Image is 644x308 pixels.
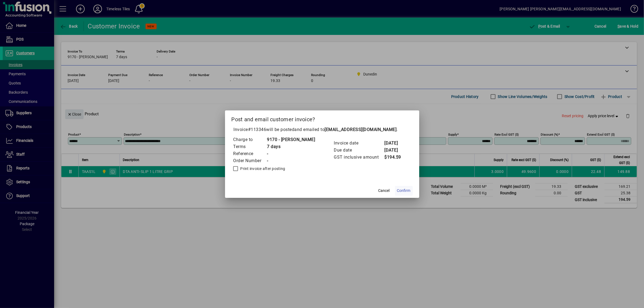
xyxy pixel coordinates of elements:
[384,154,406,161] td: $194.59
[384,140,406,147] td: [DATE]
[384,147,406,154] td: [DATE]
[248,127,266,132] span: #113346
[233,157,267,164] td: Order Number
[267,136,315,143] td: 9170 - [PERSON_NAME]
[233,143,267,150] td: Terms
[225,110,419,126] h2: Post and email customer invoice?
[375,186,393,196] button: Cancel
[334,140,384,147] td: Invoice date
[295,127,397,132] span: and emailed to
[334,154,384,161] td: GST inclusive amount
[397,188,411,194] span: Confirm
[334,147,384,154] td: Due date
[233,136,267,143] td: Charge to
[232,126,413,133] p: Invoice will be posted .
[267,143,315,150] td: 7 days
[267,157,315,164] td: -
[233,150,267,157] td: Reference
[395,186,413,196] button: Confirm
[239,166,285,171] label: Print invoice after posting
[378,188,390,194] span: Cancel
[325,127,397,132] b: [EMAIL_ADDRESS][DOMAIN_NAME]
[267,150,315,157] td: -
